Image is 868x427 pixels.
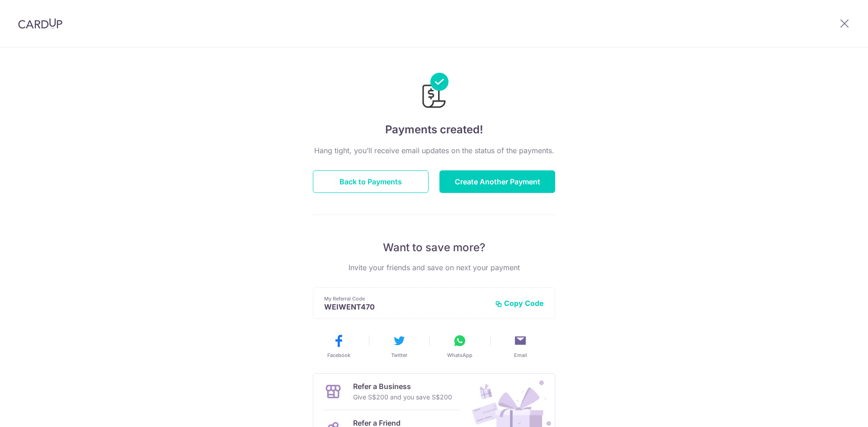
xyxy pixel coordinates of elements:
[327,352,350,359] span: Facebook
[313,122,555,138] h4: Payments created!
[373,333,426,359] button: Twitter
[313,170,429,193] button: Back to Payments
[494,333,547,359] button: Email
[433,333,486,359] button: WhatsApp
[391,352,407,359] span: Twitter
[353,392,452,403] p: Give S$200 and you save S$200
[353,381,452,392] p: Refer a Business
[313,240,555,255] p: Want to save more?
[313,262,555,273] p: Invite your friends and save on next your payment
[447,352,472,359] span: WhatsApp
[514,352,527,359] span: Email
[324,295,488,302] p: My Referral Code
[324,302,488,311] p: WEIWENT470
[18,18,62,29] img: CardUp
[439,170,555,193] button: Create Another Payment
[312,333,365,359] button: Facebook
[313,145,555,156] p: Hang tight, you’ll receive email updates on the status of the payments.
[420,73,448,111] img: Payments
[495,299,544,308] button: Copy Code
